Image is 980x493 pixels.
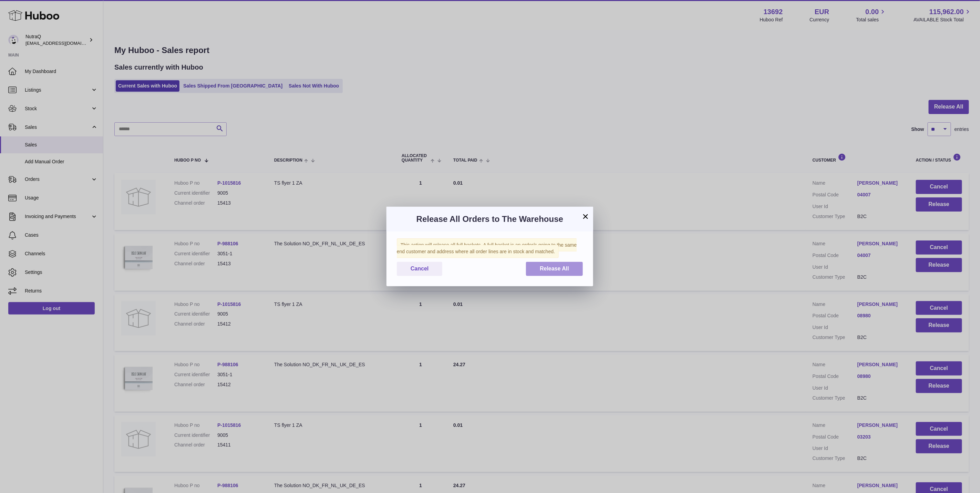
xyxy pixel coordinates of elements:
button: Cancel [397,262,442,276]
h3: Release All Orders to The Warehouse [397,214,583,225]
button: Release All [526,262,583,276]
button: × [581,212,590,220]
span: Release All [540,266,569,271]
span: Cancel [411,266,429,271]
span: This action will release all full baskets. A full basket is an order/s going to the same end cust... [397,238,577,258]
